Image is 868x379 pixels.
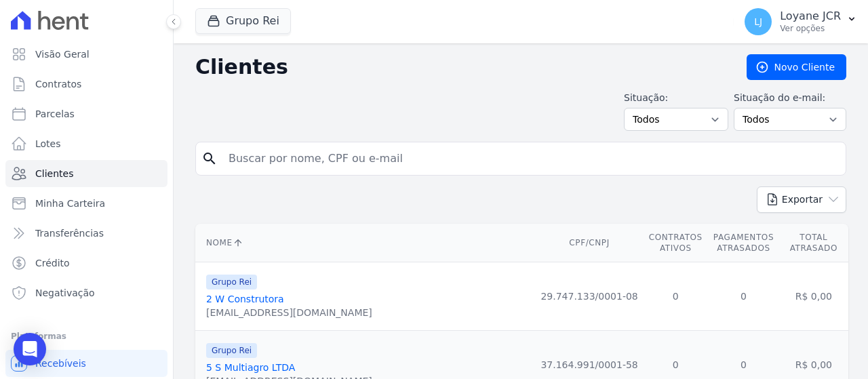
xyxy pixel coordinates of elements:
[624,91,728,105] label: Situação:
[708,224,779,262] th: Pagamentos Atrasados
[206,343,257,358] span: Grupo Rei
[780,9,841,23] p: Loyane JCR
[35,197,105,210] span: Minha Carteira
[206,306,372,319] div: [EMAIL_ADDRESS][DOMAIN_NAME]
[754,17,762,26] span: LJ
[5,130,167,157] a: Lotes
[5,350,167,377] a: Recebíveis
[779,262,848,331] td: R$ 0,00
[5,71,167,98] a: Contratos
[5,279,167,306] a: Negativação
[14,333,46,365] div: Open Intercom Messenger
[780,23,841,34] p: Ver opções
[201,151,218,167] i: search
[195,8,291,34] button: Grupo Rei
[35,167,73,180] span: Clientes
[5,100,167,127] a: Parcelas
[11,328,162,344] div: Plataformas
[5,250,167,277] a: Crédito
[644,262,708,331] td: 0
[734,3,868,41] button: LJ Loyane JCR Ver opções
[35,77,81,91] span: Contratos
[535,262,643,331] td: 29.747.133/0001-08
[35,226,104,240] span: Transferências
[35,286,95,300] span: Negativação
[5,190,167,217] a: Minha Carteira
[535,224,643,262] th: CPF/CNPJ
[779,224,848,262] th: Total Atrasado
[206,362,295,373] a: 5 S Multiagro LTDA
[35,137,61,151] span: Lotes
[5,41,167,68] a: Visão Geral
[5,220,167,247] a: Transferências
[708,262,779,331] td: 0
[206,275,257,290] span: Grupo Rei
[35,107,75,121] span: Parcelas
[644,224,708,262] th: Contratos Ativos
[195,55,725,79] h2: Clientes
[35,47,90,61] span: Visão Geral
[206,294,284,304] a: 2 W Construtora
[35,256,70,270] span: Crédito
[747,54,846,80] a: Novo Cliente
[757,186,846,213] button: Exportar
[195,224,535,262] th: Nome
[734,91,846,105] label: Situação do e-mail:
[35,357,86,370] span: Recebíveis
[220,145,840,172] input: Buscar por nome, CPF ou e-mail
[5,160,167,187] a: Clientes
